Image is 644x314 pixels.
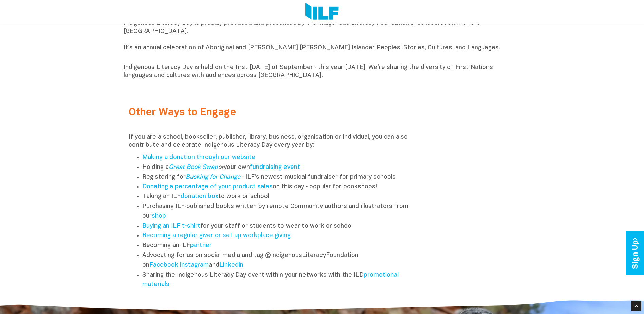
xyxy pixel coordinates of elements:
[142,173,417,182] li: Registering for ‑ ILF's newest musical fundraiser for primary schools
[149,262,178,268] a: Facebook
[181,194,218,199] a: donation box
[219,262,243,268] a: Linkedin
[142,251,417,271] li: Advocating for us on social media and tag @IndigenousLiteracyFoundation on , and
[129,107,417,118] h2: Other Ways to Engage
[142,241,417,251] li: Becoming an ILF
[169,164,218,170] a: Great Book Swap
[631,301,641,311] div: Scroll Back to Top
[124,64,521,80] p: Indigenous Literacy Day is held on the first [DATE] of September ‑ this year [DATE]. We’re sharin...
[142,202,417,222] li: Purchasing ILF‑published books written by remote Community authors and illustrators from our
[169,164,224,170] em: or
[142,163,417,173] li: Holding a your own
[142,223,200,229] a: Buying an ILF t-shirt
[129,133,417,150] p: If you are a school, bookseller, publisher, library, business, organisation or individual, you ca...
[142,184,273,190] a: Donating a percentage of your product sales
[190,243,212,248] a: partner
[186,174,240,180] a: Busking for Change
[142,182,417,192] li: on this day ‑ popular for bookshops!
[142,155,255,160] a: Making a donation through our website
[124,19,521,60] p: Indigenous Literacy Day is proudly produced and presented by the Indigenous Literacy Foundation i...
[152,213,166,219] a: shop
[250,164,300,170] a: fundraising event
[142,222,417,231] li: for your staff or students to wear to work or school
[142,233,291,239] a: Becoming a regular giver or set up workplace giving
[142,192,417,202] li: Taking an ILF to work or school
[180,262,209,268] a: Instagram
[142,271,417,290] li: Sharing the Indigenous Literacy Day event within your networks with the ILD
[305,3,339,21] img: Logo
